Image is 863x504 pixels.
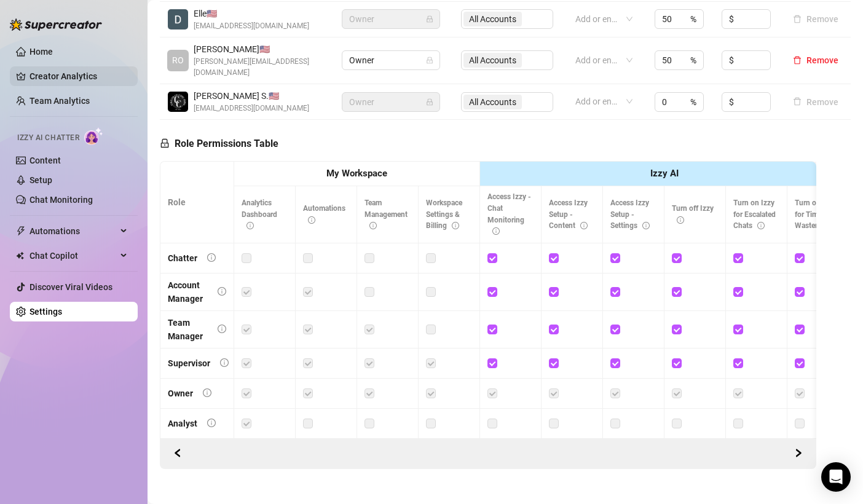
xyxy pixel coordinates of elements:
span: Turn on Izzy for Time Wasters [795,199,836,230]
span: RO [172,53,184,67]
div: Owner [168,387,193,400]
span: left [173,449,182,457]
span: Owner [349,51,433,69]
span: info-circle [203,388,211,397]
th: Role [160,162,234,243]
strong: Izzy AI [650,168,679,179]
span: lock [160,138,170,148]
span: Automations [30,221,117,241]
div: Supervisor [168,356,210,370]
span: Remove [806,55,838,65]
h5: Role Permissions Table [160,136,278,151]
button: Scroll Backward [789,444,808,463]
span: info-circle [677,216,684,224]
a: Chat Monitoring [30,195,93,205]
span: info-circle [220,358,229,367]
a: Team Analytics [30,96,90,106]
span: [EMAIL_ADDRESS][DOMAIN_NAME] [194,20,309,32]
span: Chat Copilot [30,246,117,266]
img: Elle [168,9,188,30]
span: thunderbolt [16,226,26,236]
button: Remove [788,95,843,109]
strong: My Workspace [326,168,387,179]
span: info-circle [452,222,459,229]
img: Landry St.patrick [168,92,188,112]
span: info-circle [246,222,254,229]
span: Access Izzy Setup - Settings [610,199,650,230]
div: Account Manager [168,278,208,305]
span: info-circle [218,325,226,333]
img: Chat Copilot [16,251,24,260]
span: Turn off Izzy [672,204,714,224]
a: Settings [30,307,62,317]
span: Owner [349,10,433,28]
span: info-circle [218,287,226,296]
span: Automations [303,204,345,224]
span: info-circle [580,222,588,229]
span: info-circle [308,216,315,224]
span: Team Management [365,199,408,230]
div: Chatter [168,251,197,265]
span: Analytics Dashboard [242,199,277,230]
span: info-circle [642,222,650,229]
div: Team Manager [168,316,208,343]
a: Discover Viral Videos [30,282,112,292]
span: [PERSON_NAME][EMAIL_ADDRESS][DOMAIN_NAME] [194,56,327,79]
span: lock [426,57,433,64]
img: logo-BBDzfeDw.svg [10,18,102,31]
span: right [794,449,803,457]
span: info-circle [492,227,500,235]
span: [PERSON_NAME] 🇺🇸 [194,42,327,56]
span: Access Izzy Setup - Content [549,199,588,230]
span: info-circle [369,222,377,229]
span: info-circle [757,222,765,229]
span: [PERSON_NAME] S. 🇺🇸 [194,89,309,103]
span: [EMAIL_ADDRESS][DOMAIN_NAME] [194,103,309,114]
a: Creator Analytics [30,66,128,86]
span: Owner [349,93,433,111]
button: Remove [788,12,843,26]
button: Scroll Forward [168,444,187,463]
span: Workspace Settings & Billing [426,199,462,230]
span: Izzy AI Chatter [17,132,79,144]
span: lock [426,15,433,23]
span: delete [793,56,802,65]
button: Remove [788,53,843,68]
span: Access Izzy - Chat Monitoring [487,192,531,236]
span: lock [426,98,433,106]
div: Open Intercom Messenger [821,462,851,492]
span: Turn on Izzy for Escalated Chats [733,199,776,230]
div: Analyst [168,417,197,430]
span: Elle 🇺🇸 [194,7,309,20]
a: Home [30,47,53,57]
span: info-circle [207,419,216,427]
a: Content [30,156,61,165]
span: info-circle [207,253,216,262]
a: Setup [30,175,52,185]
img: AI Chatter [84,127,103,145]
